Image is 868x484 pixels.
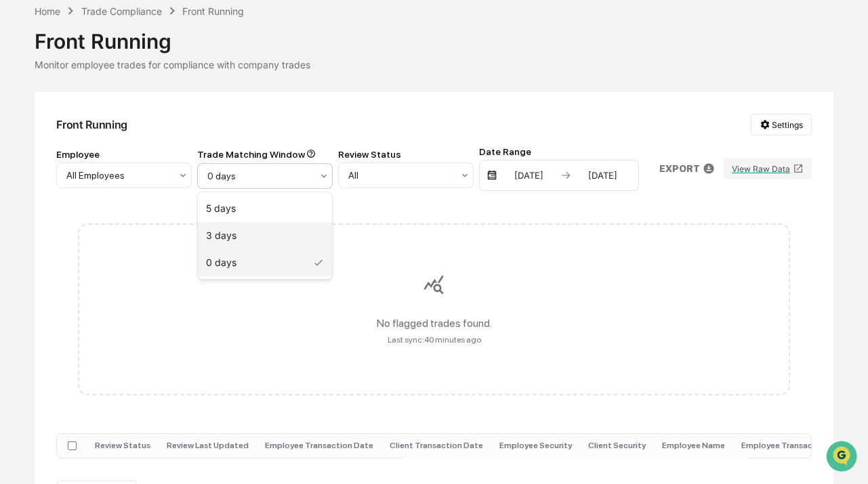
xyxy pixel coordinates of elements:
[654,434,733,458] th: Employee Name
[56,149,192,160] div: Employee
[825,439,861,476] iframe: Open customer support
[159,434,257,458] th: Review Last Updated
[487,170,497,181] img: calendar
[381,434,491,458] th: Client Transaction Date
[198,195,332,222] div: 5 days
[93,165,173,190] a: 🗄️Attestations
[198,222,332,249] div: 3 days
[27,171,87,184] span: Preclearance
[491,434,580,458] th: Employee Security
[500,170,558,181] div: [DATE]
[479,146,639,157] div: Date Range
[14,104,38,128] img: 1746055101610-c473b297-6a78-478c-a979-82029cc54cd1
[14,172,24,183] div: 🖐️
[724,158,812,179] button: View Raw Data
[560,170,571,181] img: arrow right
[580,434,654,458] th: Client Security
[14,28,247,50] p: How can we help?
[35,18,833,53] div: Front Running
[135,229,164,240] span: Pylon
[338,149,474,160] div: Review Status
[14,198,24,208] div: 🔎
[35,59,833,70] div: Monitor employee trades for compliance with company trades
[659,163,700,174] p: EXPORT
[8,165,93,190] a: 🖐️Preclearance
[46,104,222,117] div: Start new chat
[257,434,381,458] th: Employee Transaction Date
[27,196,85,210] span: Data Lookup
[98,172,109,183] div: 🗄️
[81,5,162,17] div: Trade Compliance
[733,434,858,458] th: Employee Transaction Type
[8,191,91,215] a: 🔎Data Lookup
[376,317,491,330] div: No flagged trades found.
[87,434,159,458] th: Review Status
[182,5,244,17] div: Front Running
[56,118,127,131] div: Front Running
[198,249,332,276] div: 0 days
[574,170,632,181] div: [DATE]
[230,108,247,124] button: Start new chat
[35,62,224,76] input: Clear
[197,149,333,160] div: Trade Matching Window
[35,5,60,17] div: Home
[751,114,812,135] button: Settings
[387,335,480,345] div: Last sync: 40 minutes ago
[112,171,168,184] span: Attestations
[96,229,164,240] a: Powered byPylon
[46,117,171,128] div: We're available if you need us!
